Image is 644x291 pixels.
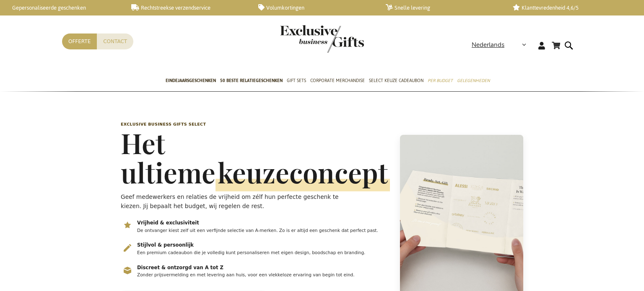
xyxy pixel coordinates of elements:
a: store logo [280,25,322,53]
span: Corporate Merchandise [310,76,365,85]
a: Volumkortingen [258,4,372,11]
h1: Het ultieme [121,128,390,187]
h3: Stijlvol & persoonlijk [137,242,389,249]
a: Eindejaarsgeschenken [166,71,216,92]
span: keuzeconcept [216,154,390,191]
a: 50 beste relatiegeschenken [220,71,283,92]
a: Klanttevredenheid 4,6/5 [513,4,626,11]
a: Rechtstreekse verzendservice [131,4,245,11]
span: Gift Sets [287,76,306,85]
p: Exclusive Business Gifts Select [121,121,390,127]
p: De ontvanger kiest zelf uit een verfijnde selectie van A-merken. Zo is er altijd een geschenk dat... [137,227,389,234]
span: Select Keuze Cadeaubon [369,76,423,85]
a: Corporate Merchandise [310,71,365,92]
a: Gepersonaliseerde geschenken [4,4,118,11]
h3: Vrijheid & exclusiviteit [137,220,389,227]
h3: Discreet & ontzorgd van A tot Z [137,265,389,271]
span: Gelegenheden [457,76,490,85]
img: Exclusive Business gifts logo [280,25,364,53]
span: Eindejaarsgeschenken [166,76,216,85]
p: Een premium cadeaubon die je volledig kunt personaliseren met eigen design, boodschap en branding. [137,250,389,256]
p: Zonder prijsvermelding en met levering aan huis, voor een vlekkeloze ervaring van begin tot eind. [137,272,389,278]
span: Per Budget [428,76,453,85]
span: 50 beste relatiegeschenken [220,76,283,85]
a: Gelegenheden [457,71,490,92]
a: Select Keuze Cadeaubon [369,71,423,92]
a: Per Budget [428,71,453,92]
ul: Belangrijkste voordelen [121,219,390,283]
p: Geef medewerkers en relaties de vrijheid om zélf hun perfecte geschenk te kiezen. Jij bepaalt het... [121,192,359,211]
span: Nederlands [472,40,504,50]
a: Contact [97,33,133,49]
a: Gift Sets [287,71,306,92]
a: Offerte [62,33,97,49]
a: Snelle levering [386,4,499,11]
